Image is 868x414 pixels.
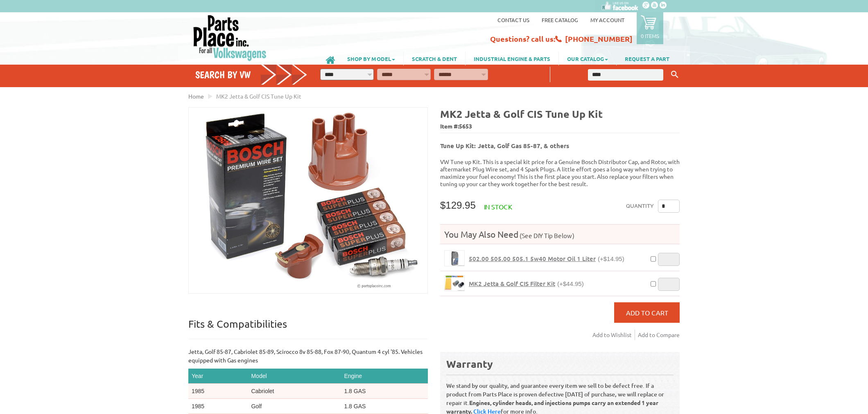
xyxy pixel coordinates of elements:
[440,200,476,211] span: $129.95
[444,250,465,266] a: 502.00 505.00 505.1 5w40 Motor Oil 1 Liter
[466,52,558,65] a: INDUSTRIAL ENGINE & PARTS
[590,16,624,23] a: My Account
[557,280,584,287] span: (+$44.95)
[638,330,680,340] a: Add to Compare
[469,255,624,263] a: 502.00 505.00 505.1 5w40 Motor Oil 1 Liter(+$14.95)
[592,330,635,340] a: Add to Wishlist
[341,369,428,384] th: Engine
[459,122,472,130] span: 5653
[216,92,301,100] span: MK2 Jetta & Golf CIS Tune Up Kit
[188,398,248,414] td: 1985
[469,280,584,288] a: MK2 Jetta & Golf CIS Filter Kit(+$44.95)
[626,200,654,213] label: Quantity
[637,12,663,44] a: 0 items
[341,383,428,398] td: 1.8 GAS
[440,121,680,133] span: Item #:
[440,107,603,120] b: MK2 Jetta & Golf CIS Tune Up Kit
[404,52,465,65] a: SCRATCH & DENT
[518,232,574,239] span: (See DIY Tip Below)
[669,68,681,81] button: Keyword Search
[440,142,569,150] b: Tune Up Kit: Jetta, Golf Gas 85-87, & others
[339,52,403,65] a: SHOP BY MODEL
[614,302,680,323] button: Add to Cart
[641,32,659,39] p: 0 items
[542,16,578,23] a: Free Catalog
[440,158,680,187] p: VW Tune up Kit. This is a special kit price for a Genuine Bosch Distributor Cap, and Rotor, with ...
[445,251,464,266] img: 502.00 505.00 505.1 5w40 Motor Oil 1 Liter
[188,383,248,398] td: 1985
[446,357,674,371] div: Warranty
[469,279,555,288] span: MK2 Jetta & Golf CIS Filter Kit
[445,276,464,291] img: MK2 Jetta & Golf CIS Filter Kit
[195,69,307,81] h4: Search by VW
[626,308,668,317] span: Add to Cart
[341,398,428,414] td: 1.8 GAS
[598,255,624,262] span: (+$14.95)
[248,383,341,398] td: Cabriolet
[248,369,341,384] th: Model
[188,347,428,364] p: Jetta, Golf 85-87, Cabriolet 85-89, Scirocco 8v 85-88, Fox 87-90, Quantum 4 cyl '85. Vehicles equ...
[188,369,248,384] th: Year
[484,202,512,211] span: In stock
[497,16,529,23] a: Contact us
[440,229,680,240] h4: You May Also Need
[188,317,428,339] p: Fits & Compatibilities
[469,254,596,263] span: 502.00 505.00 505.1 5w40 Motor Oil 1 Liter
[559,52,616,65] a: OUR CATALOG
[188,92,204,100] a: Home
[192,14,267,61] img: Parts Place Inc!
[617,52,678,65] a: REQUEST A PART
[444,275,465,291] a: MK2 Jetta & Golf CIS Filter Kit
[248,398,341,414] td: Golf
